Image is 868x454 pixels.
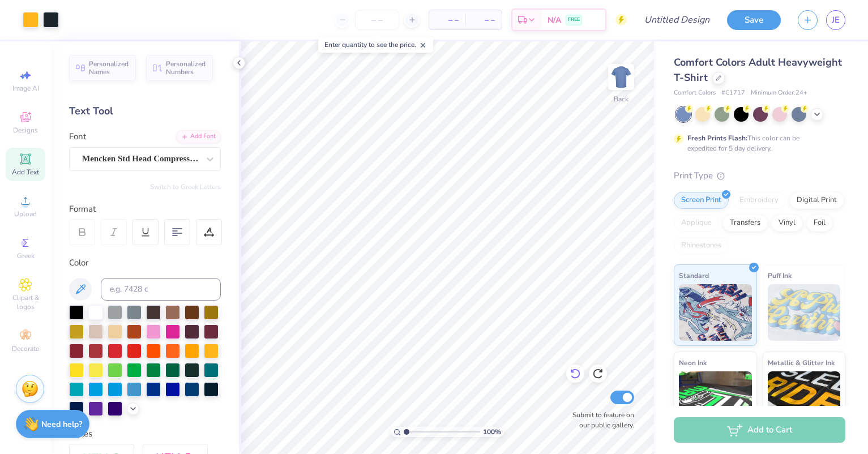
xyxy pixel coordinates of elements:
[674,192,729,209] div: Screen Print
[483,427,501,437] span: 100 %
[674,237,729,254] div: Rhinestones
[722,215,768,232] div: Transfers
[771,215,803,232] div: Vinyl
[674,88,716,98] span: Comfort Colors
[69,130,86,143] label: Font
[768,357,835,369] span: Metallic & Glitter Ink
[721,88,745,98] span: # C1717
[679,371,752,428] img: Neon Ink
[69,427,221,440] div: Styles
[768,269,792,281] span: Puff Ink
[635,8,719,31] input: Untitled Design
[166,60,206,76] span: Personalized Numbers
[12,168,39,177] span: Add Text
[355,10,399,30] input: – –
[472,14,495,26] span: – –
[610,66,632,88] img: Back
[727,10,781,30] button: Save
[176,130,221,143] div: Add Font
[768,284,841,341] img: Puff Ink
[674,55,842,84] span: Comfort Colors Adult Heavyweight T-Shirt
[674,215,719,232] div: Applique
[751,88,807,98] span: Minimum Order: 24 +
[832,14,840,27] span: JE
[548,14,561,26] span: N/A
[789,192,844,209] div: Digital Print
[150,182,221,191] button: Switch to Greek Letters
[69,203,222,216] div: Format
[69,104,221,119] div: Text Tool
[679,357,707,369] span: Neon Ink
[13,126,38,135] span: Designs
[568,16,580,24] span: FREE
[806,215,833,232] div: Foil
[318,37,433,53] div: Enter quantity to see the price.
[566,410,634,430] label: Submit to feature on our public gallery.
[6,293,45,311] span: Clipart & logos
[768,371,841,428] img: Metallic & Glitter Ink
[41,419,82,430] strong: Need help?
[436,14,459,26] span: – –
[89,60,129,76] span: Personalized Names
[17,251,35,260] span: Greek
[826,10,845,30] a: JE
[679,284,752,341] img: Standard
[14,209,37,219] span: Upload
[679,269,709,281] span: Standard
[12,84,39,93] span: Image AI
[101,278,221,301] input: e.g. 7428 c
[687,133,827,153] div: This color can be expedited for 5 day delivery.
[687,134,747,143] strong: Fresh Prints Flash:
[674,169,845,182] div: Print Type
[732,192,786,209] div: Embroidery
[69,256,221,269] div: Color
[12,344,39,353] span: Decorate
[614,94,628,104] div: Back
